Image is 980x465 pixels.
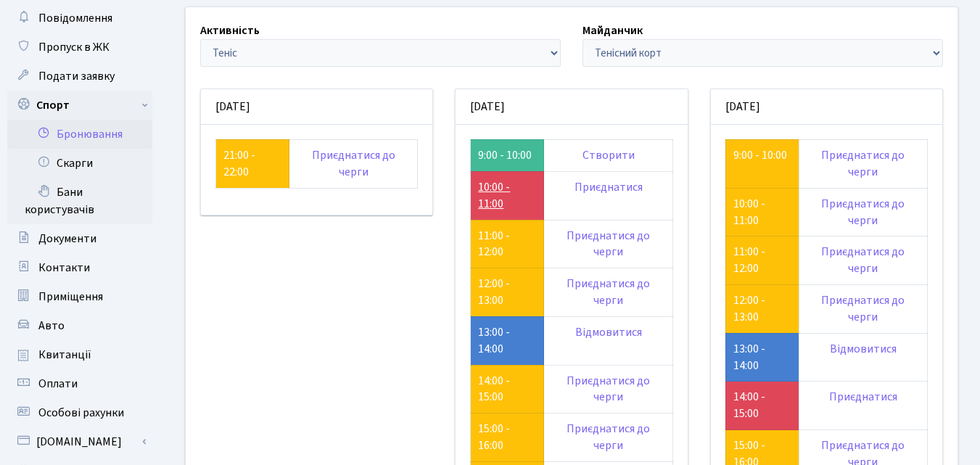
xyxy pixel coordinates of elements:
div: [DATE] [711,89,942,125]
td: 9:00 - 10:00 [471,139,544,171]
span: Повідомлення [38,10,112,26]
a: 14:00 - 15:00 [733,389,765,421]
a: Приєднатися до черги [821,147,905,180]
span: Авто [38,318,65,334]
a: Приєднатися до черги [821,244,905,276]
a: Приєднатися до черги [567,228,650,260]
span: Документи [38,231,96,247]
a: 13:00 - 14:00 [733,341,765,374]
a: Приміщення [7,282,152,311]
a: Бани користувачів [7,178,152,224]
a: 13:00 - 14:00 [478,324,510,357]
a: Квитанції [7,340,152,369]
a: Повідомлення [7,4,152,33]
span: Пропуск в ЖК [38,39,110,55]
span: Подати заявку [38,68,115,84]
a: Бронювання [7,120,152,149]
a: 11:00 - 12:00 [478,228,510,260]
a: Спорт [7,91,152,120]
a: Приєднатися до черги [567,373,650,406]
a: 10:00 - 11:00 [478,179,510,212]
a: Відмовитися [830,341,897,357]
span: Приміщення [38,289,103,305]
a: 15:00 - 16:00 [478,421,510,453]
span: Контакти [38,260,90,276]
a: Особові рахунки [7,398,152,427]
a: Приєднатися до черги [567,421,650,453]
div: [DATE] [456,89,687,125]
a: 10:00 - 11:00 [733,196,765,229]
a: 12:00 - 13:00 [478,276,510,308]
a: Приєднатися до черги [821,196,905,229]
a: 9:00 - 10:00 [733,147,787,163]
a: Приєднатися до черги [821,292,905,325]
div: [DATE] [201,89,432,125]
span: Особові рахунки [38,405,124,421]
a: 21:00 - 22:00 [223,147,255,180]
a: 11:00 - 12:00 [733,244,765,276]
a: 14:00 - 15:00 [478,373,510,406]
a: Приєднатися до черги [312,147,395,180]
a: Авто [7,311,152,340]
a: Приєднатися до черги [567,276,650,308]
label: Майданчик [582,22,643,39]
a: Контакти [7,253,152,282]
a: Документи [7,224,152,253]
a: 12:00 - 13:00 [733,292,765,325]
a: Подати заявку [7,62,152,91]
label: Активність [200,22,260,39]
a: Приєднатися [575,179,643,195]
a: [DOMAIN_NAME] [7,427,152,456]
a: Пропуск в ЖК [7,33,152,62]
a: Скарги [7,149,152,178]
a: Відмовитися [575,324,642,340]
a: Приєднатися [829,389,897,405]
a: Оплати [7,369,152,398]
span: Оплати [38,376,78,392]
span: Квитанції [38,347,91,363]
a: Створити [582,147,635,163]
